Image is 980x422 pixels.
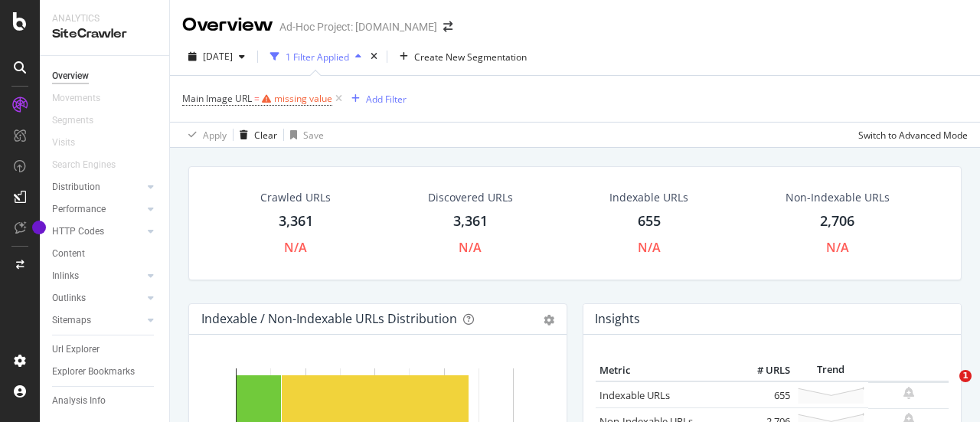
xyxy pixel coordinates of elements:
div: Add Filter [366,93,407,106]
span: = [254,92,260,105]
div: 655 [638,211,661,231]
span: Main Image URL [182,92,252,105]
div: Analytics [52,12,157,25]
div: Switch to Advanced Mode [858,129,968,142]
div: 2,706 [820,211,854,231]
a: Explorer Bookmarks [52,364,158,380]
span: 2025 Sep. 18th [203,50,233,63]
div: Content [52,246,85,262]
th: Trend [794,359,868,382]
div: Apply [203,129,227,142]
div: Overview [52,68,89,84]
a: Search Engines [52,157,131,173]
a: Inlinks [52,268,143,284]
div: Indexable / Non-Indexable URLs Distribution [201,311,457,326]
div: Tooltip anchor [32,221,46,234]
div: Inlinks [52,268,79,284]
th: # URLS [733,359,794,382]
button: Save [284,123,324,147]
a: Sitemaps [52,312,143,329]
a: Overview [52,68,158,84]
div: N/A [284,239,307,257]
button: 1 Filter Applied [264,44,367,69]
button: Clear [234,123,277,147]
div: times [367,49,381,64]
div: Movements [52,90,100,106]
div: gear [544,315,554,325]
a: Indexable URLs [599,388,670,402]
div: Performance [52,201,106,218]
div: Visits [52,135,75,151]
div: Non-Indexable URLs [786,190,890,205]
span: 1 [959,370,972,382]
div: Url Explorer [52,342,100,358]
div: N/A [826,239,849,257]
div: 1 Filter Applied [286,51,349,64]
div: Sitemaps [52,312,91,329]
iframe: Intercom live chat [928,370,965,407]
div: Clear [254,129,277,142]
a: Distribution [52,179,143,195]
a: Url Explorer [52,342,158,358]
div: Save [303,129,324,142]
div: missing value [274,92,332,105]
div: HTTP Codes [52,224,104,240]
div: Analysis Info [52,393,106,409]
div: Distribution [52,179,100,195]
a: Outlinks [52,290,143,306]
div: arrow-right-arrow-left [443,21,452,32]
a: Segments [52,113,109,129]
h4: Insights [595,309,640,329]
a: HTTP Codes [52,224,143,240]
div: 3,361 [453,211,488,231]
div: Overview [182,12,273,38]
div: Segments [52,113,93,129]
a: Performance [52,201,143,218]
div: Indexable URLs [609,190,688,205]
div: Explorer Bookmarks [52,364,135,380]
div: 3,361 [279,211,313,231]
td: 655 [733,381,794,408]
div: SiteCrawler [52,25,157,43]
div: Outlinks [52,290,86,306]
div: N/A [638,239,661,257]
div: N/A [459,239,482,257]
div: bell-plus [903,387,914,399]
div: Ad-Hoc Project: [DOMAIN_NAME] [279,19,437,34]
a: Content [52,246,158,262]
button: Apply [182,123,227,147]
th: Metric [596,359,733,382]
a: Movements [52,90,116,106]
div: Discovered URLs [428,190,513,205]
button: Add Filter [345,90,407,108]
a: Analysis Info [52,393,158,409]
div: Crawled URLs [260,190,331,205]
div: Search Engines [52,157,116,173]
button: Create New Segmentation [394,44,533,69]
a: Visits [52,135,90,151]
span: Create New Segmentation [414,51,527,64]
button: [DATE] [182,44,251,69]
button: Switch to Advanced Mode [852,123,968,147]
